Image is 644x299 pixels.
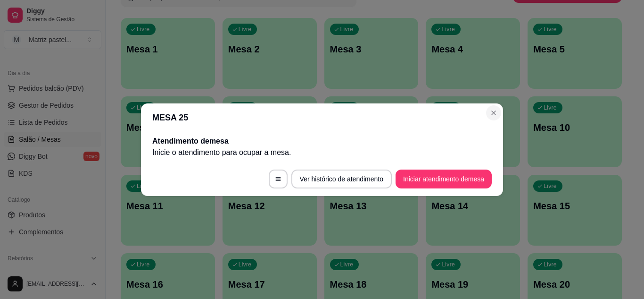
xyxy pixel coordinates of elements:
button: Iniciar atendimento demesa [396,170,492,188]
header: MESA 25 [141,103,503,132]
h2: Atendimento de mesa [152,136,492,147]
p: Inicie o atendimento para ocupar a mesa . [152,147,492,158]
button: Ver histórico de atendimento [291,170,392,188]
button: Close [486,105,501,120]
